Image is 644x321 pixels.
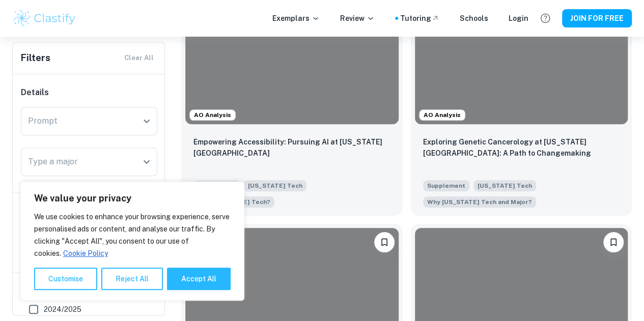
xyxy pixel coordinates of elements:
[603,232,624,252] button: Please log in to bookmark exemplars
[272,13,320,24] p: Exemplars
[340,13,375,24] p: Review
[63,249,108,258] a: Cookie Policy
[423,136,620,159] p: Exploring Genetic Cancerology at Georgia Tech: A Path to Changemaking
[34,268,97,290] button: Customise
[537,10,554,27] button: Help and Feedback
[473,180,536,191] span: [US_STATE] Tech
[139,155,154,169] button: Open
[419,110,465,120] span: AO Analysis
[423,195,536,208] span: Why do you want to study your chosen major, and why do you want to study that major at Georgia Tech?
[423,180,469,191] span: Supplement
[244,180,306,191] span: [US_STATE] Tech
[193,136,390,159] p: Empowering Accessibility: Pursuing AI at Georgia Tech
[34,192,231,205] p: We value your privacy
[427,197,532,207] span: Why [US_STATE] Tech and Major?
[20,182,244,301] div: We value your privacy
[374,232,395,252] button: Please log in to bookmark exemplars
[562,9,632,27] button: JOIN FOR FREE
[21,86,157,99] h6: Details
[34,211,231,259] p: We use cookies to enhance your browsing experience, serve personalised ads or content, and analys...
[509,13,528,24] a: Login
[460,13,488,24] a: Schools
[139,114,154,128] button: Open
[190,110,235,120] span: AO Analysis
[400,13,439,24] a: Tutoring
[167,268,231,290] button: Accept All
[193,180,240,191] span: Supplement
[12,8,77,28] img: Clastify logo
[21,51,50,65] h6: Filters
[44,304,81,315] span: 2024/2025
[101,268,163,290] button: Reject All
